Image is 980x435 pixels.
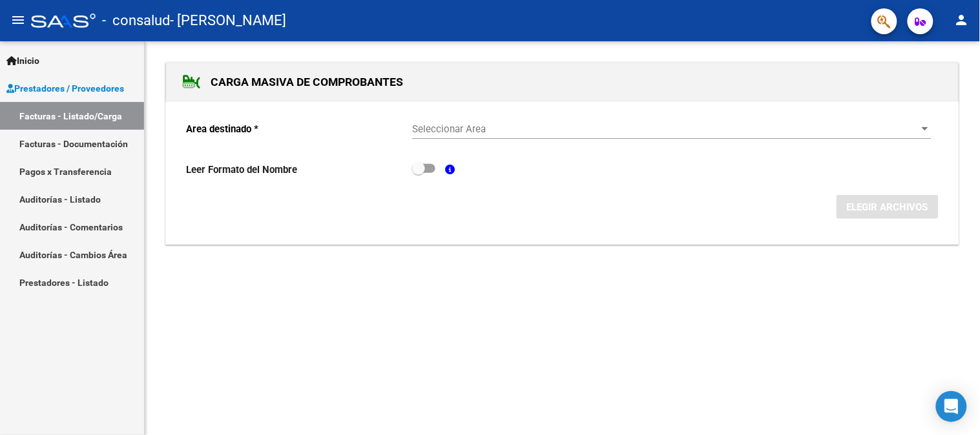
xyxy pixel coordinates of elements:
[837,195,939,219] button: ELEGIR ARCHIVOS
[10,12,26,28] mat-icon: menu
[954,12,970,28] mat-icon: person
[412,123,920,135] span: Seleccionar Area
[6,54,39,68] span: Inicio
[6,81,124,96] span: Prestadores / Proveedores
[186,163,412,177] p: Leer Formato del Nombre
[847,201,928,213] span: ELEGIR ARCHIVOS
[182,72,403,92] h1: CARGA MASIVA DE COMPROBANTES
[936,391,967,422] div: Open Intercom Messenger
[102,6,170,35] span: - consalud
[170,6,286,35] span: - [PERSON_NAME]
[186,122,412,136] p: Area destinado *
